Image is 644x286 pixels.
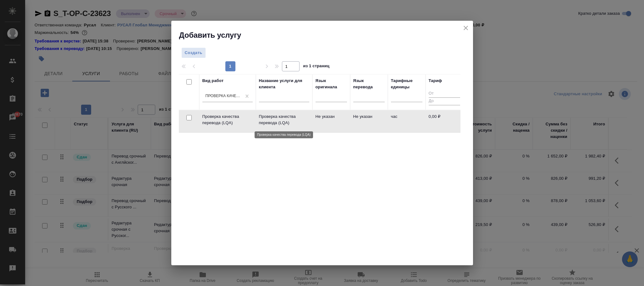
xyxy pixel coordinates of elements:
[316,78,347,90] div: Язык оригинала
[429,97,460,105] input: До
[202,78,224,84] div: Вид работ
[426,110,463,132] td: 0,00 ₽
[259,113,309,126] p: Проверка качества перевода (LQA)
[206,93,242,99] div: Проверка качества перевода (LQA)
[303,62,330,71] span: из 1 страниц
[391,78,422,90] div: Тарифные единицы
[259,78,309,90] div: Название услуги для клиента
[185,49,202,57] span: Создать
[181,47,206,58] button: Создать
[429,78,442,84] div: Тариф
[429,90,460,98] input: От
[461,23,471,33] button: close
[388,110,426,132] td: час
[350,110,388,132] td: Не указан
[179,30,473,40] h2: Добавить услугу
[353,78,385,90] div: Язык перевода
[312,110,350,132] td: Не указан
[202,113,253,126] p: Проверка качества перевода (LQA)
